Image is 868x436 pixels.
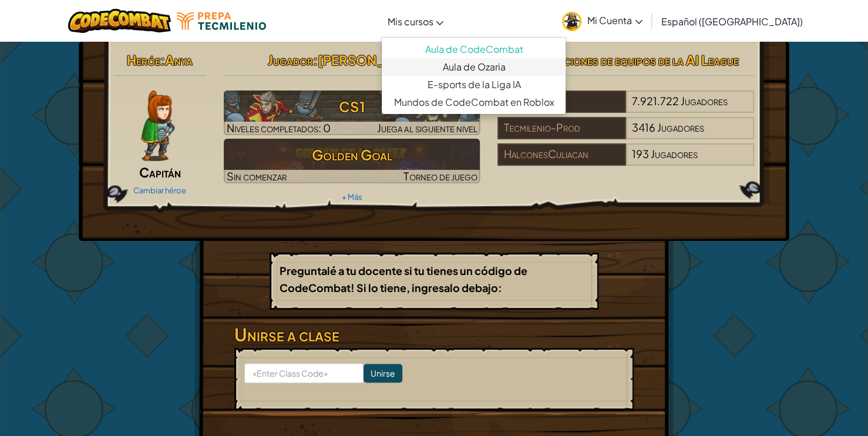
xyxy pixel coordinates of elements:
[177,12,266,30] img: Tecmilenio logo
[661,15,803,28] span: Español ([GEOGRAPHIC_DATA])
[227,169,287,183] span: Sin comenzar
[382,58,566,76] a: Aula de Ozaria
[382,93,566,111] a: Mundos de CodeCombat en Roblox
[403,169,477,183] span: Torneo de juego
[382,76,566,93] a: E-sports de la Liga IA
[313,52,318,68] span: :
[497,102,754,115] a: Mundo7.921.722Jugadores
[224,90,480,135] a: Juega al siguiente nivel
[224,90,480,135] img: CS1
[127,52,160,68] span: Heróe
[234,321,634,348] h3: Unirse a clase
[381,5,449,37] a: Mis cursos
[587,14,642,26] span: Mi Cuenta
[497,143,625,166] div: HalconesCuliacan
[224,139,480,183] img: Golden Goal
[318,52,436,68] span: [PERSON_NAME] .
[224,142,480,168] h3: Golden Goal
[513,52,739,68] span: Clasificaciones de equipos de la AI League
[632,147,649,160] span: 193
[68,9,171,33] img: CodeCombat logo
[165,52,193,68] span: Anya
[160,52,165,68] span: :
[139,164,181,180] span: Capitán
[651,147,698,160] span: Jugadores
[141,90,174,161] img: captain-pose.png
[224,93,480,120] h3: CS1
[244,363,364,383] input: <Enter Class Code>
[341,192,362,202] a: + Más
[268,52,313,68] span: Jugador
[497,117,625,139] div: Tecmilenio-Prod
[280,264,527,294] b: Preguntalé a tu docente si tu tienes un código de CodeCombat! Si lo tiene, ingresalo debajo:
[364,364,402,383] input: Unirse
[227,121,331,135] span: Niveles completados: 0
[681,94,728,108] span: Jugadores
[556,2,648,39] a: Mi Cuenta
[632,94,679,108] span: 7.921.722
[657,120,704,134] span: Jugadores
[497,155,754,168] a: HalconesCuliacan193Jugadores
[655,5,809,37] a: Español ([GEOGRAPHIC_DATA])
[224,139,480,183] a: Golden GoalSin comenzarTorneo de juego
[562,12,581,31] img: avatar
[133,186,186,195] a: Cambiar héroe
[497,128,754,142] a: Tecmilenio-Prod3416Jugadores
[632,120,655,134] span: 3416
[377,121,477,135] span: Juega al siguiente nivel
[382,41,566,58] a: Aula de CodeCombat
[387,15,433,28] span: Mis cursos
